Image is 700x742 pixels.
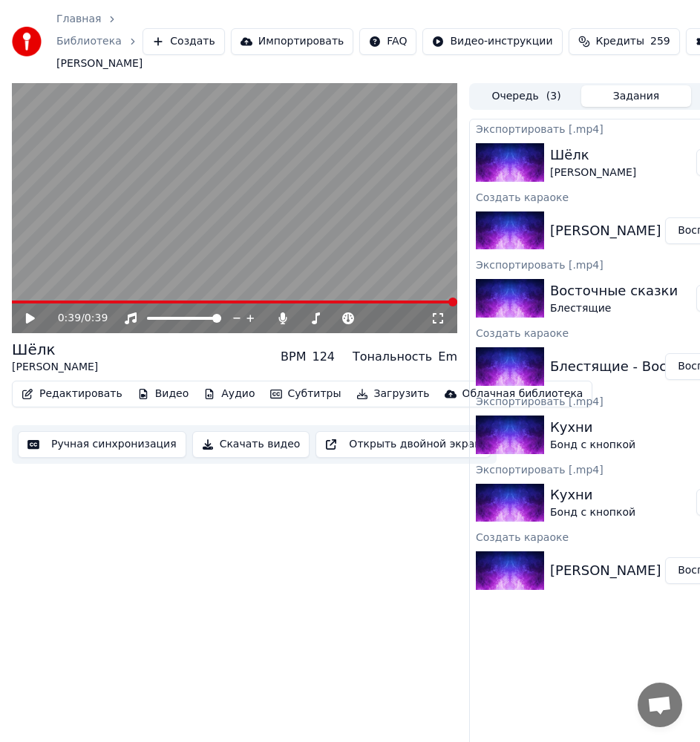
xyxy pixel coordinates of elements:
[58,311,94,326] div: /
[192,431,310,458] button: Скачать видео
[438,348,457,366] div: Em
[359,28,416,55] button: FAQ
[18,431,186,458] button: Ручная синхронизация
[581,85,691,107] button: Задания
[550,417,635,438] div: Кухни
[550,485,635,505] div: Кухни
[569,28,680,55] button: Кредиты259
[231,28,354,55] button: Импортировать
[264,384,347,404] button: Субтитры
[312,348,335,366] div: 124
[16,384,128,404] button: Редактировать
[353,348,432,366] div: Тональность
[550,301,678,316] div: Блестящие
[550,220,661,241] div: [PERSON_NAME]
[12,27,42,56] img: youka
[350,384,436,404] button: Загрузить
[56,12,143,71] nav: breadcrumb
[550,438,635,453] div: Бонд с кнопкой
[131,384,195,404] button: Видео
[546,89,561,104] span: ( 3 )
[471,85,581,107] button: Очередь
[85,311,108,326] span: 0:39
[596,34,644,49] span: Кредиты
[550,165,636,180] div: [PERSON_NAME]
[315,431,491,458] button: Открыть двойной экран
[143,28,224,55] button: Создать
[422,28,562,55] button: Видео-инструкции
[12,339,98,360] div: Шёлк
[550,145,636,165] div: Шёлк
[550,505,635,520] div: Бонд с кнопкой
[56,56,143,71] span: [PERSON_NAME]
[650,34,670,49] span: 259
[281,348,306,366] div: BPM
[462,387,583,401] div: Облачная библиотека
[58,311,81,326] span: 0:39
[12,360,98,375] div: [PERSON_NAME]
[550,280,678,301] div: Восточные сказки
[56,12,101,27] a: Главная
[56,34,122,49] a: Библиотека
[197,384,261,404] button: Аудио
[638,683,682,727] div: Открытый чат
